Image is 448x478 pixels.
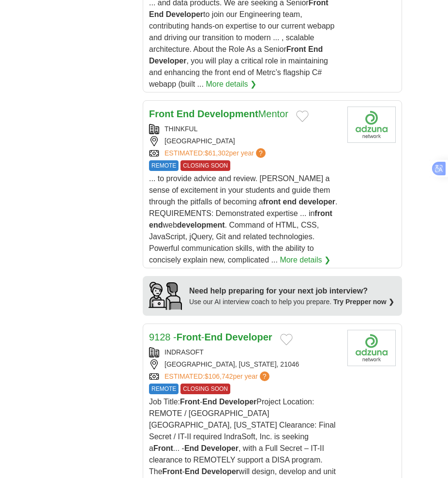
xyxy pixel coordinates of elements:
[206,78,256,90] a: More details ❯
[149,10,164,18] strong: End
[164,371,271,382] a: ESTIMATED:$106,742per year?
[180,384,230,394] span: CLOSING SOON
[149,359,340,370] div: [GEOGRAPHIC_DATA], [US_STATE], 21046
[149,384,179,394] span: REMOTE
[225,332,272,342] strong: Developer
[149,124,340,134] div: THINKFUL
[260,371,269,381] span: ?
[149,136,340,146] div: [GEOGRAPHIC_DATA]
[180,160,230,171] span: CLOSING SOON
[205,372,233,380] span: $106,742
[299,198,336,206] strong: developer
[189,297,394,307] div: Use our AI interview coach to help you prepare.
[149,108,288,119] a: Front End DevelopmentMentor
[296,110,309,122] button: Add to favorite jobs
[164,148,268,158] a: ESTIMATED:$61,302per year?
[347,330,396,366] img: Company logo
[280,334,293,345] button: Add to favorite jobs
[201,467,239,476] strong: Developer
[149,160,179,171] span: REMOTE
[185,467,199,476] strong: End
[280,254,330,266] a: More details ❯
[314,209,332,217] strong: front
[219,398,256,406] strong: Developer
[333,298,394,306] a: Try Prepper now ❯
[153,444,173,452] strong: Front
[256,148,266,158] span: ?
[189,285,394,297] div: Need help preparing for your next job interview?
[180,398,200,406] strong: Front
[177,108,195,119] strong: End
[204,332,223,342] strong: End
[286,45,306,53] strong: Front
[347,107,396,143] img: Thinkful logo
[149,108,174,119] strong: Front
[308,45,323,53] strong: End
[177,332,201,342] strong: Front
[205,149,229,157] span: $61,302
[283,198,297,206] strong: end
[149,221,163,229] strong: end
[184,444,199,452] strong: End
[163,467,182,476] strong: Front
[149,57,186,65] strong: Developer
[202,398,217,406] strong: End
[149,332,272,342] a: 9128 -Front-End Developer
[177,221,225,229] strong: development
[166,10,203,18] strong: Developer
[197,108,258,119] strong: Development
[201,444,239,452] strong: Developer
[149,347,340,357] div: INDRASOFT
[149,174,338,264] span: ... to provide advice and review. [PERSON_NAME] a sense of excitement in your students and guide ...
[263,198,281,206] strong: front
